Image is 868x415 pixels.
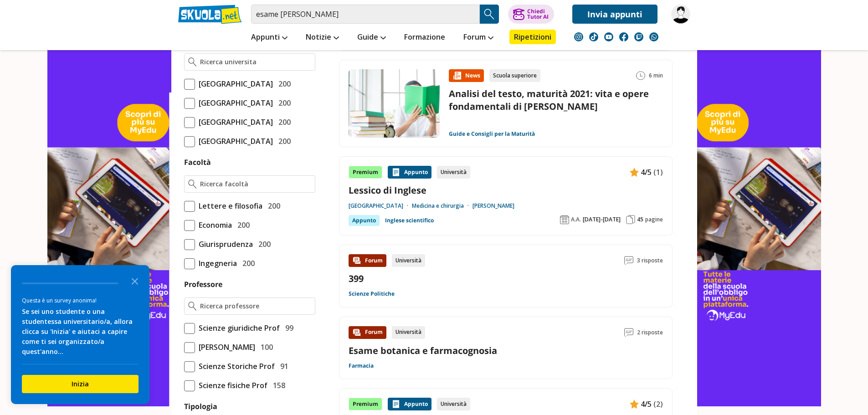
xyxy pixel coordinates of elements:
span: (1) [653,166,663,178]
span: 200 [234,219,250,231]
span: [PERSON_NAME] [195,341,255,353]
img: Forum contenuto [352,328,361,337]
div: Questa è un survey anonima! [22,296,139,305]
button: Inizia [22,375,139,393]
span: 6 min [649,69,663,82]
span: 200 [275,97,291,109]
div: Premium [349,398,382,410]
img: Immagine news [349,69,440,138]
div: Chiedi Tutor AI [527,9,549,20]
a: Inglese scientifico [385,215,434,226]
img: Forum contenuto [352,256,361,265]
a: Notizie [303,30,341,46]
img: Tempo lettura [636,71,645,80]
span: [DATE]-[DATE] [583,216,621,223]
div: Se sei uno studente o una studentessa universitario/a, allora clicca su 'Inizia' e aiutaci a capi... [22,307,139,357]
span: Economia [195,219,232,231]
a: Appunti [249,30,290,46]
img: tiktok [589,32,598,41]
span: [GEOGRAPHIC_DATA] [195,116,273,128]
a: Ripetizioni [509,30,556,44]
img: Ricerca universita [188,57,197,67]
span: Lettere e filosofia [195,200,262,212]
img: Appunti contenuto [391,168,401,177]
div: Premium [349,166,382,179]
a: Esame botanica e farmacognosia [349,344,497,357]
label: Tipologia [184,401,217,411]
a: Medicina e chirurgia [412,202,473,210]
a: Analisi del testo, maturità 2021: vita e opere fondamentali di [PERSON_NAME] [449,87,649,112]
img: twitch [634,32,643,41]
img: instagram [574,32,583,41]
input: Ricerca facoltà [200,179,311,189]
div: Università [392,254,425,267]
div: Survey [11,265,149,404]
div: Università [392,326,425,339]
span: Scienze fisiche Prof [195,379,267,391]
a: Farmacia [349,362,374,369]
img: Commenti lettura [624,328,633,337]
img: WhatsApp [649,32,658,41]
a: [PERSON_NAME] [473,202,514,210]
div: Università [437,166,470,179]
div: Forum [349,254,386,267]
button: Close the survey [126,272,144,290]
img: Appunti contenuto [391,400,401,409]
label: Professore [184,279,222,289]
span: A.A. [571,216,581,223]
span: 4/5 [641,398,652,410]
span: 200 [239,257,255,269]
div: Appunto [388,398,431,410]
span: Scienze giuridiche Prof [195,322,280,334]
span: Giurisprudenza [195,238,253,250]
span: [GEOGRAPHIC_DATA] [195,135,273,147]
img: News contenuto [452,71,462,80]
a: Scienze Politiche [349,290,395,297]
span: 99 [282,322,293,334]
div: Appunto [349,215,380,226]
img: Anno accademico [560,215,569,224]
a: Guide [355,30,388,46]
div: Forum [349,326,386,339]
span: 2 risposte [637,326,663,339]
label: Facoltà [184,157,211,167]
span: 200 [275,135,291,147]
button: Search Button [480,5,499,24]
span: 200 [275,78,291,90]
span: 200 [255,238,271,250]
div: News [449,69,484,82]
img: Appunti contenuto [630,400,639,409]
span: 158 [269,379,285,391]
a: Invia appunti [572,5,657,24]
span: (2) [653,398,663,410]
a: Forum [461,30,496,46]
img: Cerca appunti, riassunti o versioni [483,7,496,21]
input: Cerca appunti, riassunti o versioni [251,5,480,24]
a: 399 [349,272,364,285]
a: Guide e Consigli per la Maturità [449,130,535,138]
span: 91 [277,360,288,372]
img: martinismichael9642 [671,5,690,24]
img: Ricerca professore [188,302,197,311]
button: ChiediTutor AI [508,5,554,24]
a: Lessico di Inglese [349,184,663,196]
img: Ricerca facoltà [188,179,197,189]
img: Pagine [626,215,635,224]
span: 200 [264,200,280,212]
img: facebook [619,32,628,41]
span: 3 risposte [637,254,663,267]
a: Formazione [402,30,447,46]
input: Ricerca universita [200,57,311,67]
span: 45 [637,216,643,223]
a: [GEOGRAPHIC_DATA] [349,202,412,210]
input: Ricerca professore [200,302,311,311]
div: Appunto [388,166,431,179]
span: 100 [257,341,273,353]
span: 4/5 [641,166,652,178]
img: Appunti contenuto [630,168,639,177]
span: [GEOGRAPHIC_DATA] [195,78,273,90]
span: Ingegneria [195,257,237,269]
span: pagine [645,216,663,223]
div: Scuola superiore [489,69,540,82]
span: Scienze Storiche Prof [195,360,275,372]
